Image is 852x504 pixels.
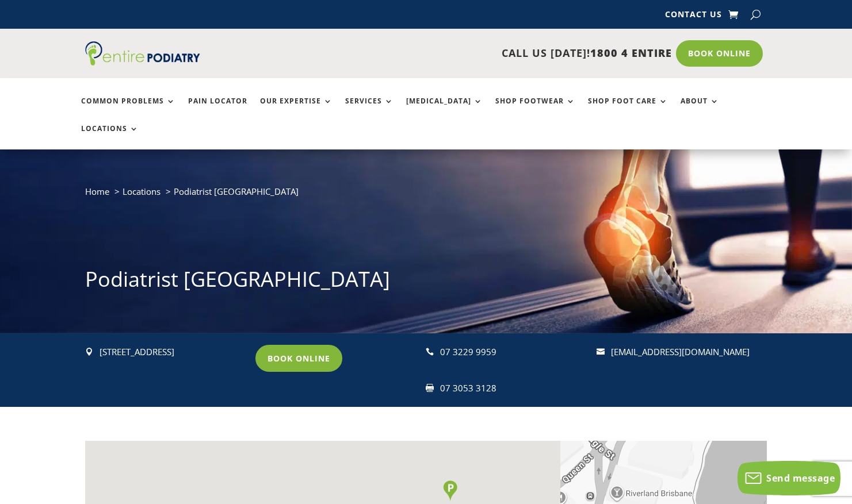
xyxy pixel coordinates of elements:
h1: Podiatrist [GEOGRAPHIC_DATA] [85,265,767,299]
a: Our Expertise [260,97,333,122]
a: Home [85,186,109,197]
a: Shop Footwear [495,97,575,122]
a: Locations [81,125,139,149]
a: [EMAIL_ADDRESS][DOMAIN_NAME] [611,346,750,357]
a: Shop Foot Care [588,97,668,122]
div: 07 3229 9959 [440,345,586,360]
div: 07 3053 3128 [440,381,586,396]
a: [MEDICAL_DATA] [406,97,483,122]
a: Common Problems [81,97,175,122]
a: Book Online [255,345,342,371]
span:  [597,348,605,356]
span: Send message [766,472,835,484]
span: 1800 4 ENTIRE [590,46,672,60]
a: Book Online [676,40,763,67]
button: Send message [738,461,840,495]
span:  [426,384,434,392]
span:  [426,348,434,356]
a: Contact Us [665,10,722,23]
p: [STREET_ADDRESS] [100,345,245,360]
a: Entire Podiatry [85,56,200,68]
a: Services [345,97,393,122]
a: Locations [123,186,161,197]
a: About [681,97,719,122]
p: CALL US [DATE]! [243,46,672,61]
nav: breadcrumb [85,184,767,207]
span:  [85,348,93,356]
a: Pain Locator [188,97,247,122]
span: Podiatrist [GEOGRAPHIC_DATA] [174,186,299,197]
img: logo (1) [85,41,200,66]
